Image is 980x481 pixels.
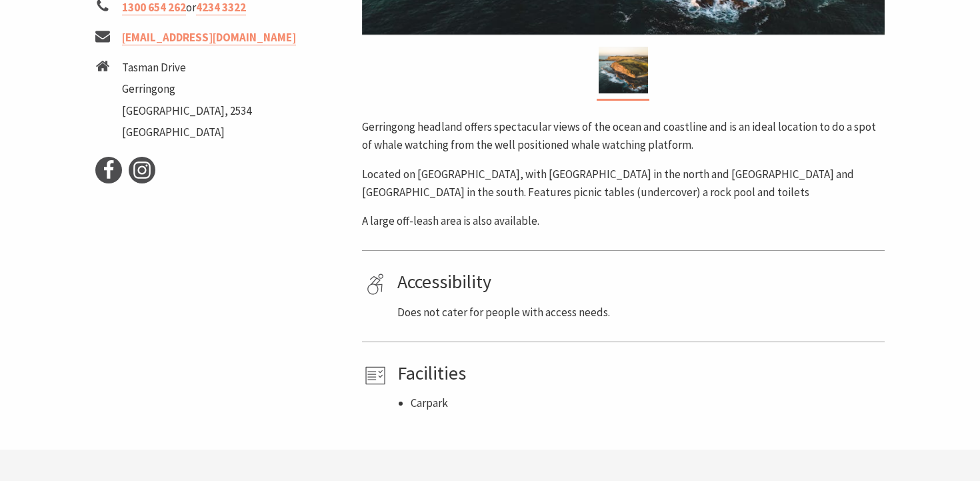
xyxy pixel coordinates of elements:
li: Gerringong [122,80,251,98]
p: Located on [GEOGRAPHIC_DATA], with [GEOGRAPHIC_DATA] in the north and [GEOGRAPHIC_DATA] and [GEOG... [362,165,885,201]
p: Does not cater for people with access needs. [397,304,880,322]
a: [EMAIL_ADDRESS][DOMAIN_NAME] [122,30,296,45]
li: [GEOGRAPHIC_DATA], 2534 [122,102,251,120]
li: Carpark [411,394,639,412]
p: Gerringong headland offers spectacular views of the ocean and coastline and is an ideal location ... [362,118,885,154]
h4: Facilities [397,362,880,385]
li: Tasman Drive [122,59,251,77]
h4: Accessibility [397,271,880,294]
img: Gerringong Headland [599,47,648,93]
p: A large off-leash area is also available. [362,212,885,230]
li: [GEOGRAPHIC_DATA] [122,123,251,141]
